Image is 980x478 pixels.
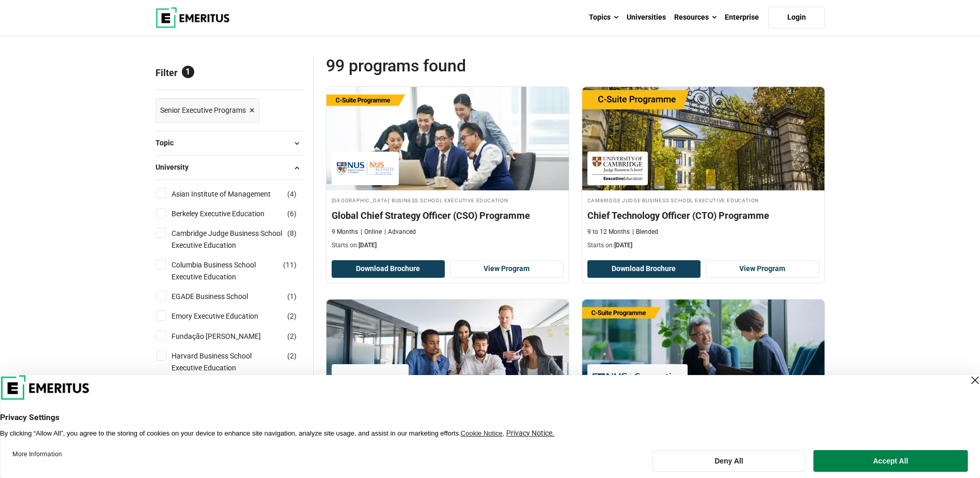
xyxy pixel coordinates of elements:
span: × [250,103,255,118]
span: 2 [290,352,294,360]
span: 2 [290,332,294,340]
h4: Chief Technology Officer (CTO) Programme [587,209,819,222]
button: University [155,160,305,175]
button: Topic [155,136,305,151]
a: Technology Course by NUS Computing Executive Education - September 30, 2025 NUS Computing Executi... [582,300,825,468]
h4: Cambridge Judge Business School Executive Education [587,196,819,204]
p: Starts on: [587,241,819,250]
p: Filter [155,55,305,89]
a: Columbia Business School Executive Education [172,259,303,282]
img: National University of Singapore Business School Executive Education [337,157,394,180]
span: 2 [290,312,294,320]
a: Harvard Business School Executive Education [172,350,303,374]
span: ( ) [287,310,297,322]
button: Download Brochure [587,260,701,278]
span: 4 [290,190,294,198]
button: Download Brochure [332,260,445,278]
h4: [GEOGRAPHIC_DATA] Business School Executive Education [332,196,564,204]
img: Cambridge Judge Business School Executive Education [593,157,643,180]
span: University [155,161,197,173]
img: NUS Computing Executive Education [593,369,682,393]
img: Chief Data and AI Officer Programme | Online Technology Course [582,300,825,403]
span: 11 [286,261,294,269]
span: ( ) [287,291,297,302]
p: Online [361,228,382,236]
img: Singapore Management University [337,369,404,393]
p: 9 to 12 Months [587,228,630,236]
a: Berkeley Executive Education [172,208,285,219]
a: EGADE Business School [172,291,269,302]
a: Technology Course by Cambridge Judge Business School Executive Education - September 30, 2025 Cam... [582,87,825,256]
span: Senior Executive Programs [160,104,246,116]
span: ( ) [287,188,297,200]
span: 1 [290,292,294,301]
span: 6 [290,210,294,218]
span: [DATE] [359,242,377,249]
a: View Program [706,260,819,278]
span: ( ) [287,208,297,219]
img: Venture Capital Private Equity (VCPE) Programme | Online Entrepreneurship Course [326,300,569,403]
span: ( ) [287,350,297,362]
p: 9 Months [332,228,358,236]
a: Fundação [PERSON_NAME] [172,331,282,342]
span: 99 Programs found [326,55,575,76]
p: Starts on: [332,241,564,250]
span: ( ) [283,259,297,271]
a: Leadership Course by National University of Singapore Business School Executive Education - Septe... [326,87,569,256]
span: 8 [290,229,294,237]
a: Senior Executive Programs × [155,98,259,123]
img: Global Chief Strategy Officer (CSO) Programme | Online Leadership Course [326,87,569,190]
a: View Program [450,260,564,278]
p: Blended [632,228,658,236]
p: Advanced [384,228,416,236]
span: [DATE] [614,242,632,249]
a: Login [768,7,825,28]
a: Reset all [273,67,305,81]
span: Topic [155,137,182,148]
span: ( ) [287,331,297,342]
img: Chief Technology Officer (CTO) Programme | Online Technology Course [582,87,825,190]
a: Emory Executive Education [172,310,279,322]
a: Entrepreneurship Course by Singapore Management University - September 30, 2025 Singapore Managem... [326,300,569,468]
span: ( ) [287,228,297,239]
a: Asian Institute of Management [172,188,291,200]
span: 1 [182,66,194,78]
h4: Global Chief Strategy Officer (CSO) Programme [332,209,564,222]
a: Cambridge Judge Business School Executive Education [172,228,303,251]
